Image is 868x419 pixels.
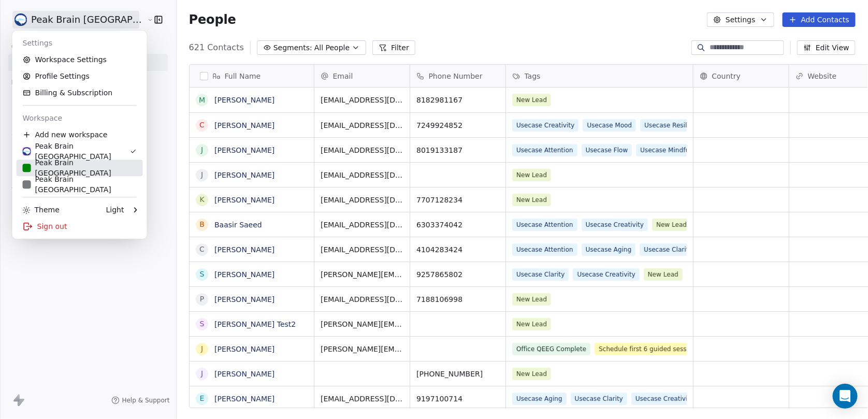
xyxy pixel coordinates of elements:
div: Add new workspace [17,126,143,143]
div: Workspace [17,110,143,126]
div: Settings [17,35,143,51]
div: Sign out [17,218,143,235]
img: Peak%20Brain%20Logo.png [23,147,31,155]
a: Profile Settings [17,68,143,84]
div: Light [106,205,124,215]
div: Peak Brain [GEOGRAPHIC_DATA] [23,141,130,162]
a: Billing & Subscription [17,84,143,101]
div: Peak Brain [GEOGRAPHIC_DATA] [23,157,137,178]
div: Peak Brain [GEOGRAPHIC_DATA] [23,174,137,195]
div: Theme [23,205,60,215]
a: Workspace Settings [17,51,143,68]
